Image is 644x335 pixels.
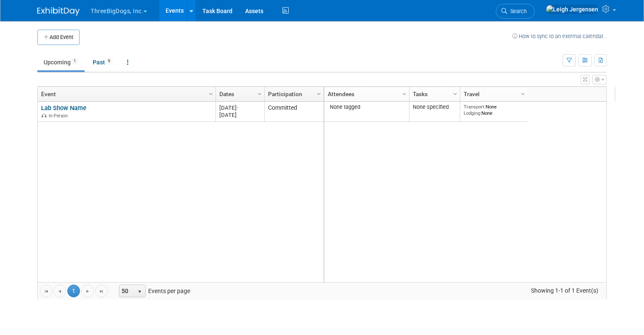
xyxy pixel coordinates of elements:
a: Participation [268,87,318,101]
span: 9 [105,58,113,64]
button: Add Event [37,30,80,45]
a: Column Settings [400,87,409,100]
img: In-Person Event [41,113,47,117]
a: Dates [219,87,259,101]
span: Column Settings [452,91,459,97]
span: Go to the last page [98,288,105,295]
span: Column Settings [401,91,408,97]
a: Column Settings [255,87,265,100]
span: select [136,288,143,295]
span: - [237,105,238,111]
span: Column Settings [207,91,214,97]
a: Go to the first page [40,285,53,297]
img: Leigh Jergensen [546,5,599,14]
a: Attendees [328,87,404,101]
img: ExhibitDay [37,7,80,16]
a: Upcoming1 [37,54,85,70]
span: Column Settings [520,91,526,97]
span: Transport: [464,104,486,110]
div: None None [464,104,525,116]
span: Go to the previous page [56,288,63,295]
a: Column Settings [451,87,460,100]
span: Search [507,8,527,14]
div: [DATE] [219,104,260,111]
span: Showing 1-1 of 1 Event(s) [523,285,606,296]
div: [DATE] [219,111,260,119]
a: Event [41,87,210,101]
span: Go to the next page [84,288,91,295]
a: Column Settings [207,87,216,100]
td: Committed [264,102,323,122]
a: Lab Show Name [41,104,86,112]
span: 1 [67,285,80,297]
span: Column Settings [256,91,263,97]
a: Go to the last page [95,285,108,297]
a: How to sync to an external calendar... [512,33,607,39]
a: Column Settings [315,87,324,100]
a: Search [496,4,535,19]
a: Column Settings [519,87,528,100]
span: Lodging: [464,110,481,116]
a: Go to the previous page [53,285,66,297]
span: Events per page [108,285,199,297]
span: 1 [71,58,78,64]
span: Column Settings [315,91,322,97]
a: Past9 [86,54,119,70]
a: Go to the next page [81,285,94,297]
div: None specified [413,104,457,111]
div: None tagged [328,104,406,111]
a: Travel [464,87,522,101]
span: 50 [119,285,134,297]
span: Go to the first page [43,288,50,295]
span: In-Person [49,113,70,119]
a: Tasks [413,87,454,101]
